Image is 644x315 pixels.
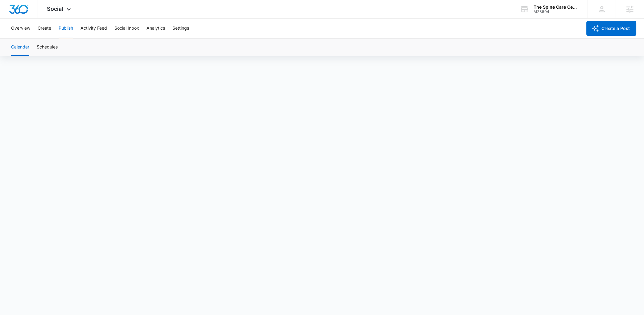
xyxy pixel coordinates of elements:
[534,5,579,10] div: account name
[59,19,73,38] button: Publish
[11,39,29,56] button: Calendar
[147,19,165,38] button: Analytics
[37,39,58,56] button: Schedules
[534,10,579,14] div: account id
[80,19,107,38] button: Activity Feed
[11,19,30,38] button: Overview
[587,21,637,36] button: Create a Post
[38,19,51,38] button: Create
[172,19,189,38] button: Settings
[47,6,64,12] span: Social
[114,19,139,38] button: Social Inbox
